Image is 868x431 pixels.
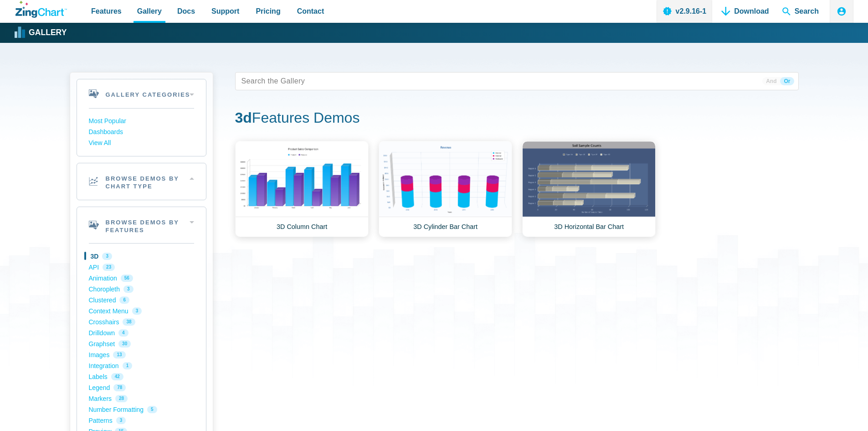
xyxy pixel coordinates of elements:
[137,5,162,17] span: Gallery
[235,109,252,126] strong: 3d
[211,5,239,17] span: Support
[29,29,67,37] strong: Gallery
[780,77,794,85] span: Or
[235,141,369,237] a: 3D Column Chart
[77,207,206,244] h2: Browse Demos By Features
[235,109,799,129] h1: Features Demos
[77,79,206,108] h2: Gallery Categories
[15,1,67,18] a: ZingChart Logo. Click to return to the homepage
[77,163,206,200] h2: Browse Demos By Chart Type
[89,138,194,149] a: View All
[177,5,195,17] span: Docs
[522,141,656,237] a: 3D Horizontal Bar Chart
[762,77,780,85] span: And
[256,5,280,17] span: Pricing
[89,127,194,138] a: Dashboards
[379,141,512,237] a: 3D Cylinder Bar Chart
[297,5,324,17] span: Contact
[89,116,194,127] a: Most Popular
[15,26,67,40] a: Gallery
[91,5,122,17] span: Features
